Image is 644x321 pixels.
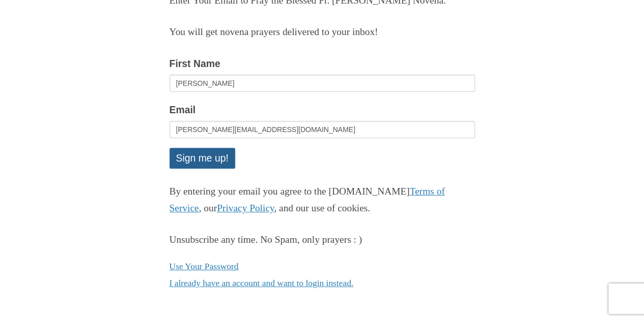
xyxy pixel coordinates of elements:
label: Email [170,102,196,118]
input: Optional [170,75,475,92]
p: You will get novena prayers delivered to your inbox! [170,24,475,41]
a: Terms of Service [170,186,445,213]
a: Use Your Password [170,261,239,271]
div: Unsubscribe any time. No Spam, only prayers : ) [170,232,475,248]
a: Privacy Policy [217,203,274,213]
button: Sign me up! [170,148,235,169]
a: I already have an account and want to login instead. [170,278,354,288]
label: First Name [170,55,220,72]
p: By entering your email you agree to the [DOMAIN_NAME] , our , and our use of cookies. [170,183,475,217]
